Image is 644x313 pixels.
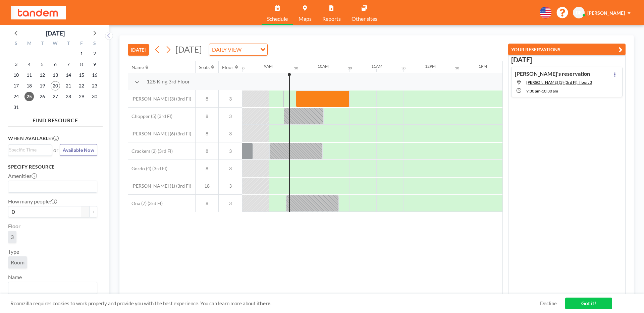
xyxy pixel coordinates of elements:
img: organization-logo [11,6,66,19]
input: Search for option [9,284,93,292]
span: 8 [196,166,218,172]
span: Saturday, August 30, 2025 [90,92,99,101]
span: 3 [11,234,14,240]
span: Thursday, August 28, 2025 [64,92,73,101]
label: How many people? [8,198,57,205]
span: Sunday, August 17, 2025 [11,81,21,90]
div: M [23,40,36,48]
div: 1PM [479,64,487,69]
span: Friday, August 22, 2025 [77,81,86,90]
span: Crackers (2) (3rd Fl) [128,148,173,154]
input: Search for option [9,182,93,191]
span: Thursday, August 7, 2025 [64,60,73,69]
span: Saturday, August 2, 2025 [90,49,99,58]
div: Name [131,64,144,70]
button: Available Now [60,144,97,156]
div: T [36,40,49,48]
span: Wednesday, August 13, 2025 [51,70,60,80]
span: 8 [196,113,218,119]
span: Wednesday, August 20, 2025 [51,81,60,90]
div: Search for option [8,145,52,155]
span: Gordo (4) (3rd Fl) [128,166,167,172]
h4: FIND RESOURCE [8,114,103,124]
span: 18 [196,183,218,189]
span: 3 [219,113,242,119]
div: T [62,40,75,48]
span: Sunday, August 31, 2025 [11,103,21,112]
span: Thursday, August 21, 2025 [64,81,73,90]
span: Ona (7) (3rd Fl) [128,200,163,206]
div: 30 [401,66,406,70]
span: DAILY VIEW [211,45,243,54]
span: Saturday, August 9, 2025 [90,60,99,69]
input: Search for option [9,146,48,153]
span: 9:30 AM [526,88,540,93]
span: Available Now [63,147,94,153]
span: 3 [219,166,242,172]
span: Sunday, August 10, 2025 [11,70,21,80]
span: BE [576,10,582,16]
span: Wednesday, August 27, 2025 [51,92,60,101]
div: Search for option [8,181,97,192]
span: Friday, August 1, 2025 [77,49,86,58]
div: Seats [199,64,210,70]
h3: [DATE] [511,56,623,64]
span: [PERSON_NAME] (1) (3rd Fl) [128,183,191,189]
span: Monday, August 11, 2025 [24,70,34,80]
a: Got it! [565,298,612,309]
h3: Specify resource [8,164,97,170]
span: 8 [196,96,218,102]
button: - [81,206,89,217]
span: Sunday, August 3, 2025 [11,60,21,69]
div: [DATE] [46,28,65,38]
span: Monday, August 18, 2025 [24,81,34,90]
span: Maps [299,16,312,21]
span: Reports [322,16,341,21]
span: [DATE] [175,44,202,54]
span: 10:30 AM [542,88,558,93]
span: or [53,147,58,153]
span: 8 [196,200,218,206]
label: Floor [8,223,20,230]
button: YOUR RESERVATIONS [508,44,626,55]
div: 30 [455,66,459,70]
span: Room [11,259,24,266]
div: W [49,40,62,48]
div: 30 [240,66,245,70]
span: Chopper (5) (3rd Fl) [128,113,172,119]
span: Sunday, August 24, 2025 [11,92,21,101]
span: Tuesday, August 5, 2025 [38,60,47,69]
label: Name [8,274,22,280]
span: Carlito (3) (3rd Fl), floor: 3 [526,80,592,85]
span: [PERSON_NAME] (3) (3rd Fl) [128,96,191,102]
button: [DATE] [128,44,149,56]
span: Monday, August 25, 2025 [24,92,34,101]
span: Schedule [267,16,288,21]
span: Tuesday, August 19, 2025 [38,81,47,90]
span: Roomzilla requires cookies to work properly and provide you with the best experience. You can lea... [10,300,540,307]
span: Thursday, August 14, 2025 [64,70,73,80]
button: + [89,206,97,217]
span: 3 [219,200,242,206]
div: S [10,40,23,48]
div: Search for option [8,282,97,294]
span: 8 [196,131,218,137]
span: Wednesday, August 6, 2025 [51,60,60,69]
a: Decline [540,300,557,307]
h4: [PERSON_NAME]'s reservation [515,70,590,77]
span: Saturday, August 23, 2025 [90,81,99,90]
span: Friday, August 8, 2025 [77,60,86,69]
span: Friday, August 15, 2025 [77,70,86,80]
span: Friday, August 29, 2025 [77,92,86,101]
div: Floor [222,64,233,70]
span: Monday, August 4, 2025 [24,60,34,69]
input: Search for option [244,45,256,54]
span: 3 [219,96,242,102]
div: 10AM [318,64,329,69]
span: [PERSON_NAME] [587,10,625,16]
span: [PERSON_NAME] (6) (3rd Fl) [128,131,191,137]
span: Saturday, August 16, 2025 [90,70,99,80]
div: F [75,40,88,48]
span: 3 [219,183,242,189]
div: 12PM [425,64,436,69]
